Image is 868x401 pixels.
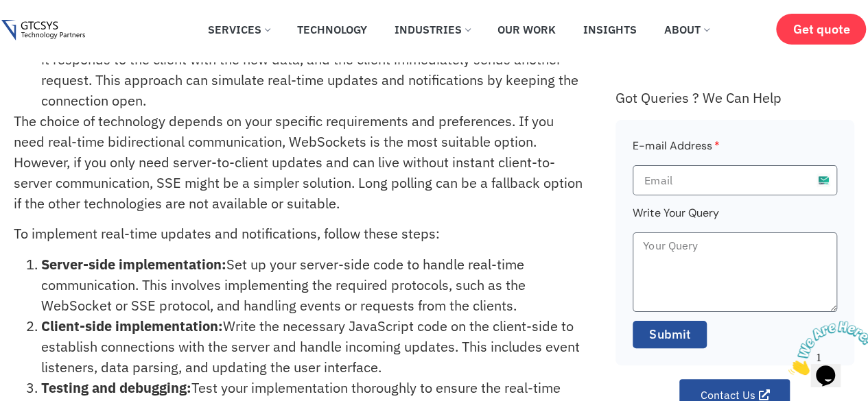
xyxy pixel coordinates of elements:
[633,321,707,348] button: Submit
[198,14,280,45] a: Services
[649,326,690,343] span: Submit
[5,5,91,60] img: Chat attention grabber
[633,204,718,232] label: Write Your Query
[633,137,836,357] form: Faq Form
[793,22,849,36] span: Get quote
[41,254,585,316] li: Set up your server-side code to handle real-time communication. This involves implementing the re...
[41,255,226,274] strong: Server-side implementation:
[41,316,585,378] li: Write the necessary JavaScript code on the client-side to establish connections with the server a...
[573,14,647,45] a: Insights
[783,315,868,380] iframe: chat widget
[287,14,377,45] a: Technology
[384,14,480,45] a: Industries
[487,14,566,45] a: Our Work
[14,223,585,244] p: To implement real-time updates and notifications, follow these steps:
[654,14,719,45] a: About
[615,89,854,106] div: Got Queries ? We Can Help
[700,389,755,400] span: Contact Us
[633,137,719,165] label: E-mail Address
[14,111,585,214] p: The choice of technology depends on your specific requirements and preferences. If you need real-...
[633,165,836,195] input: Email
[41,317,223,335] strong: Client-side implementation:
[5,5,11,17] span: 1
[776,14,866,45] a: Get quote
[41,378,191,397] strong: Testing and debugging:
[1,20,84,41] img: Gtcsys logo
